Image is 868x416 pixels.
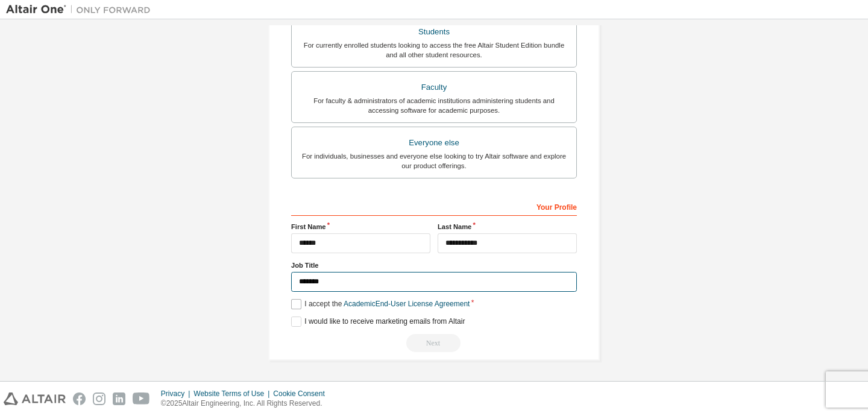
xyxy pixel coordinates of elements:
[291,317,465,327] label: I would like to receive marketing emails from Altair
[6,4,157,16] img: Altair One
[344,300,470,308] a: Academic End-User License Agreement
[299,79,569,96] div: Faculty
[273,389,332,399] div: Cookie Consent
[133,392,150,405] img: youtube.svg
[291,334,577,352] div: Read and acccept EULA to continue
[299,96,569,115] div: For faculty & administrators of academic institutions administering students and accessing softwa...
[291,197,577,216] div: Your Profile
[291,260,577,270] label: Job Title
[299,40,569,60] div: For currently enrolled students looking to access the free Altair Student Edition bundle and all ...
[193,389,273,399] div: Website Terms of Use
[93,392,105,405] img: instagram.svg
[161,399,332,409] p: © 2025 Altair Engineering, Inc. All Rights Reserved.
[299,134,569,151] div: Everyone else
[4,392,66,405] img: altair_logo.svg
[161,389,193,399] div: Privacy
[299,151,569,171] div: For individuals, businesses and everyone else looking to try Altair software and explore our prod...
[113,392,125,405] img: linkedin.svg
[73,392,86,405] img: facebook.svg
[291,222,430,232] label: First Name
[438,222,577,232] label: Last Name
[299,24,569,40] div: Students
[291,299,470,309] label: I accept the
